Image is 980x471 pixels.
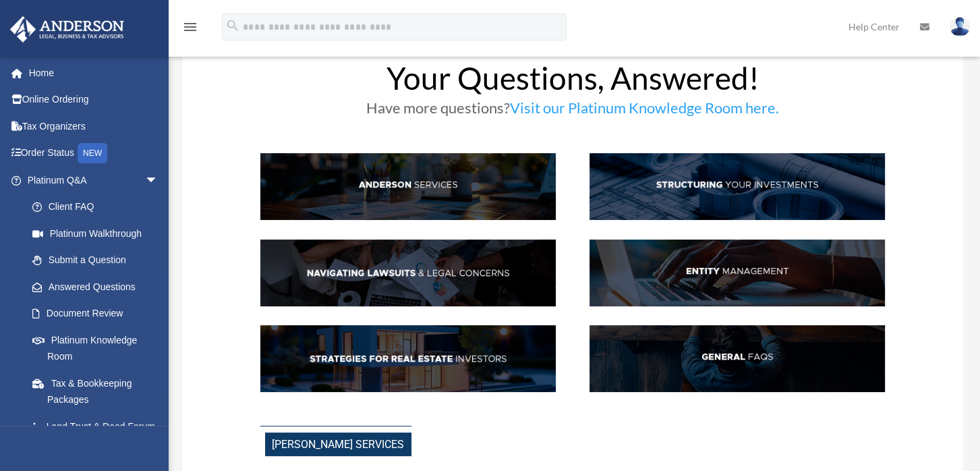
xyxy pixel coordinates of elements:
a: Document Review [19,300,179,327]
a: Land Trust & Deed Forum [19,413,179,440]
img: User Pic [950,17,970,36]
a: Submit a Question [19,247,179,274]
a: Tax & Bookkeeping Packages [19,370,179,413]
img: AndServ_hdr [260,153,556,220]
a: Order StatusNEW [9,140,179,167]
img: StratsRE_hdr [260,325,556,392]
a: Answered Questions [19,273,179,300]
a: menu [182,24,198,35]
span: arrow_drop_down [145,167,172,194]
i: search [225,18,240,33]
div: NEW [78,143,107,163]
a: Tax Organizers [9,113,179,140]
a: Platinum Q&Aarrow_drop_down [9,167,179,194]
img: Anderson Advisors Platinum Portal [6,16,128,43]
h1: Your Questions, Answered! [260,63,885,101]
a: Platinum Walkthrough [19,220,179,247]
a: Online Ordering [9,86,179,113]
a: Client FAQ [19,194,172,221]
img: GenFAQ_hdr [589,325,885,392]
a: Platinum Knowledge Room [19,327,179,370]
i: menu [182,19,198,35]
a: Visit our Platinum Knowledge Room here. [510,99,779,123]
a: Home [9,59,179,86]
img: StructInv_hdr [589,153,885,220]
h3: Have more questions? [260,101,885,122]
span: [PERSON_NAME] Services [265,433,411,456]
img: NavLaw_hdr [260,240,556,306]
img: EntManag_hdr [589,240,885,306]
